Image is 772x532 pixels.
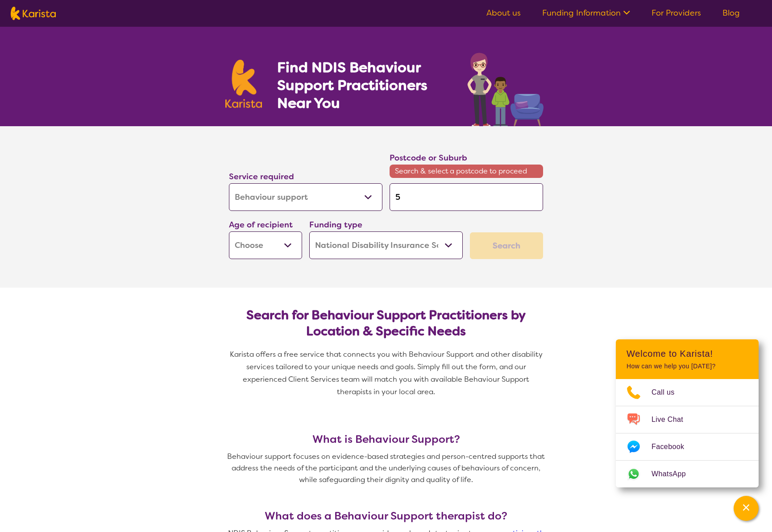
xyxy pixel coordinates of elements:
input: Type [390,183,543,211]
h2: Search for Behaviour Support Practitioners by Location & Specific Needs [236,307,536,339]
p: Karista offers a free service that connects you with Behaviour Support and other disability servi... [225,348,547,398]
span: Facebook [652,440,695,454]
h3: What does a Behaviour Support therapist do? [225,510,547,522]
a: Web link opens in a new tab. [616,461,759,487]
a: About us [486,8,521,18]
a: Funding Information [542,8,630,18]
label: Postcode or Suburb [390,153,467,163]
img: behaviour-support [465,48,547,126]
a: For Providers [652,8,701,18]
h2: Welcome to Karista! [627,348,748,359]
span: Live Chat [652,413,694,426]
p: How can we help you [DATE]? [627,363,748,370]
button: Channel Menu [734,496,759,521]
div: Channel Menu [616,339,759,487]
span: Search & select a postcode to proceed [390,165,543,178]
label: Age of recipient [229,219,293,230]
span: Call us [652,386,685,399]
a: Blog [722,8,740,18]
img: Karista logo [11,7,56,20]
p: Behaviour support focuses on evidence-based strategies and person-centred supports that address t... [225,451,547,486]
label: Funding type [309,219,362,230]
h1: Find NDIS Behaviour Support Practitioners Near You [277,58,450,112]
ul: Choose channel [616,379,759,487]
span: WhatsApp [652,467,697,481]
label: Service required [229,171,294,182]
img: Karista logo [225,60,262,108]
h3: What is Behaviour Support? [225,433,547,445]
